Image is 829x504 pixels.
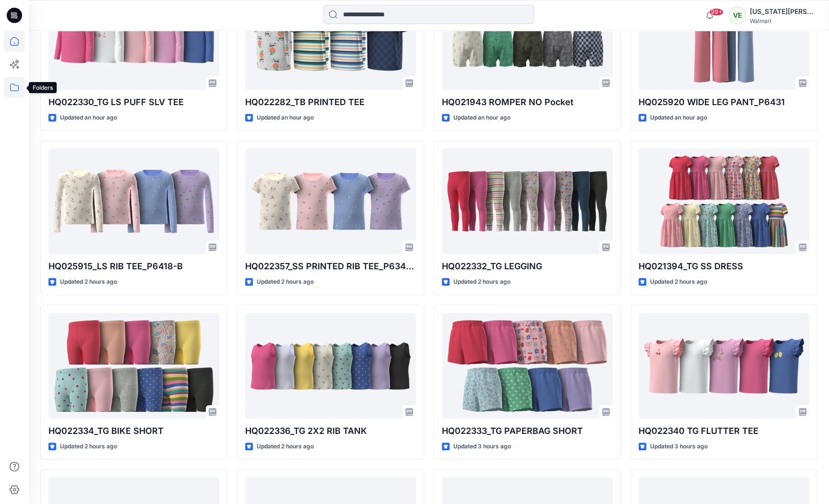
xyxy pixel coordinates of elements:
div: VE [729,7,746,24]
p: HQ022334_TG BIKE SHORT [48,424,219,438]
p: HQ022357_SS PRINTED RIB TEE_P6347-B [245,260,416,273]
p: Updated an hour ago [60,113,117,123]
p: HQ022330_TG LS PUFF SLV TEE [48,96,219,109]
p: HQ022282_TB PRINTED TEE [245,96,416,109]
span: 99+ [709,8,723,16]
p: HQ022332_TG LEGGING [442,260,613,273]
p: Updated an hour ago [453,113,510,123]
p: Updated 3 hours ago [453,442,511,452]
p: Updated 2 hours ago [257,442,314,452]
p: Updated 2 hours ago [257,277,314,287]
p: Updated 2 hours ago [60,442,117,452]
p: Updated 3 hours ago [650,442,708,452]
p: Updated 2 hours ago [650,277,707,287]
p: HQ025920 WIDE LEG PANT_P6431 [639,96,809,109]
p: HQ022336_TG 2X2 RIB TANK [245,424,416,438]
a: HQ022340 TG FLUTTER TEE [639,313,809,419]
a: HQ021394_TG SS DRESS [639,148,809,254]
a: HQ025915_LS RIB TEE_P6418-B [48,148,219,254]
p: Updated 2 hours ago [453,277,510,287]
div: [US_STATE][PERSON_NAME] [750,6,817,17]
a: HQ022336_TG 2X2 RIB TANK [245,313,416,419]
p: HQ021943 ROMPER NO Pocket [442,96,613,109]
p: HQ022340 TG FLUTTER TEE [639,424,809,438]
a: HQ022332_TG LEGGING [442,148,613,254]
p: HQ021394_TG SS DRESS [639,260,809,273]
a: HQ022334_TG BIKE SHORT [48,313,219,419]
p: HQ022333_TG PAPERBAG SHORT [442,424,613,438]
p: Updated 2 hours ago [60,277,117,287]
p: Updated an hour ago [257,113,314,123]
div: Walmart [750,17,817,24]
a: HQ022357_SS PRINTED RIB TEE_P6347-B [245,148,416,254]
p: Updated an hour ago [650,113,707,123]
p: HQ025915_LS RIB TEE_P6418-B [48,260,219,273]
a: HQ022333_TG PAPERBAG SHORT [442,313,613,419]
